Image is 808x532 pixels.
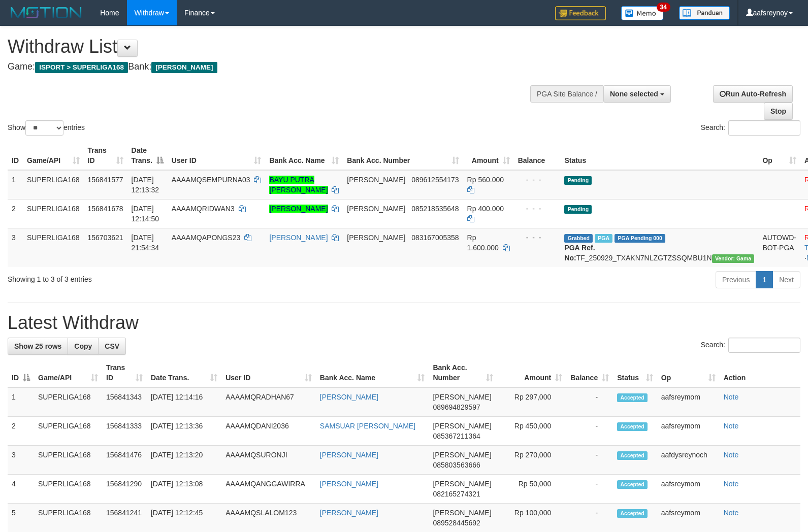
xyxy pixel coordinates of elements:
td: SUPERLIGA168 [23,199,84,228]
a: BAYU PUTRA [PERSON_NAME] [269,176,328,194]
a: Run Auto-Refresh [713,85,793,103]
div: Showing 1 to 3 of 3 entries [8,270,329,284]
span: Marked by aafchhiseyha [595,234,612,243]
span: Rp 400.000 [467,205,504,213]
td: [DATE] 12:14:16 [147,387,221,417]
span: Copy 083167005358 to clipboard [411,234,459,242]
td: SUPERLIGA168 [23,170,84,199]
a: [PERSON_NAME] [269,234,328,242]
span: 156841577 [88,176,123,184]
input: Search: [728,338,800,353]
span: Vendor URL: https://trx31.1velocity.biz [712,254,755,263]
button: None selected [603,85,671,103]
td: AUTOWD-BOT-PGA [758,228,800,267]
span: AAAAMQAPONGS23 [172,234,240,242]
label: Show entries [8,120,85,136]
span: Copy 085367211364 to clipboard [433,432,480,440]
th: User ID: activate to sort column ascending [221,358,316,387]
span: Accepted [617,422,648,431]
td: SUPERLIGA168 [34,475,102,504]
span: Grabbed [564,234,593,243]
h1: Withdraw List [8,37,529,57]
td: 2 [8,417,34,446]
span: [DATE] 12:14:50 [132,205,159,223]
a: Stop [764,103,793,120]
span: Copy 082165274321 to clipboard [433,490,480,498]
img: panduan.png [679,6,730,20]
td: [DATE] 12:13:08 [147,475,221,504]
span: Rp 1.600.000 [467,234,499,252]
td: 3 [8,228,23,267]
span: [PERSON_NAME] [433,422,491,430]
td: aafsreymom [657,475,720,504]
a: [PERSON_NAME] [320,393,378,401]
span: ISPORT > SUPERLIGA168 [35,62,128,73]
td: Rp 270,000 [497,446,566,475]
a: Note [724,451,739,459]
a: Note [724,422,739,430]
span: Pending [564,205,592,214]
th: Status: activate to sort column ascending [613,358,657,387]
a: [PERSON_NAME] [320,509,378,517]
div: - - - [518,232,557,243]
span: Rp 560.000 [467,176,504,184]
span: 156703621 [88,234,123,242]
th: Trans ID: activate to sort column ascending [84,141,127,170]
th: Balance [514,141,561,170]
td: - [566,446,613,475]
span: PGA Pending [615,234,665,243]
span: Copy 089528445692 to clipboard [433,519,480,527]
span: Pending [564,176,592,185]
th: ID [8,141,23,170]
th: Game/API: activate to sort column ascending [23,141,84,170]
th: Amount: activate to sort column ascending [497,358,566,387]
td: 1 [8,170,23,199]
span: Copy 089612554173 to clipboard [411,176,459,184]
span: [PERSON_NAME] [433,509,491,517]
td: Rp 50,000 [497,475,566,504]
a: Note [724,393,739,401]
th: Bank Acc. Number: activate to sort column ascending [343,141,463,170]
span: [PERSON_NAME] [433,451,491,459]
span: [PERSON_NAME] [347,205,405,213]
td: 4 [8,475,34,504]
a: Show 25 rows [8,338,68,355]
td: Rp 450,000 [497,417,566,446]
td: 1 [8,387,34,417]
th: Bank Acc. Name: activate to sort column ascending [265,141,343,170]
a: [PERSON_NAME] [320,480,378,488]
td: Rp 297,000 [497,387,566,417]
td: AAAAMQANGGAWIRRA [221,475,316,504]
th: User ID: activate to sort column ascending [168,141,266,170]
td: 3 [8,446,34,475]
td: 156841290 [102,475,147,504]
th: Trans ID: activate to sort column ascending [102,358,147,387]
img: MOTION_logo.png [8,5,85,20]
td: SUPERLIGA168 [23,228,84,267]
span: Accepted [617,451,648,460]
span: Copy 085803563666 to clipboard [433,461,480,469]
div: - - - [518,175,557,185]
div: PGA Site Balance / [530,85,603,103]
a: 1 [756,271,773,288]
span: [PERSON_NAME] [151,62,217,73]
span: Copy 085218535648 to clipboard [411,205,459,213]
th: Status [560,141,758,170]
select: Showentries [25,120,63,136]
td: aafdysreynoch [657,446,720,475]
label: Search: [701,120,800,136]
span: [PERSON_NAME] [347,234,405,242]
a: Previous [716,271,756,288]
label: Search: [701,338,800,353]
td: AAAAMQRADHAN67 [221,387,316,417]
span: Accepted [617,509,648,518]
td: - [566,417,613,446]
a: [PERSON_NAME] [269,205,328,213]
span: [PERSON_NAME] [347,176,405,184]
a: Copy [68,338,99,355]
th: Date Trans.: activate to sort column descending [127,141,168,170]
td: aafsreymom [657,387,720,417]
td: 156841333 [102,417,147,446]
th: Op: activate to sort column ascending [758,141,800,170]
span: Accepted [617,393,648,402]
